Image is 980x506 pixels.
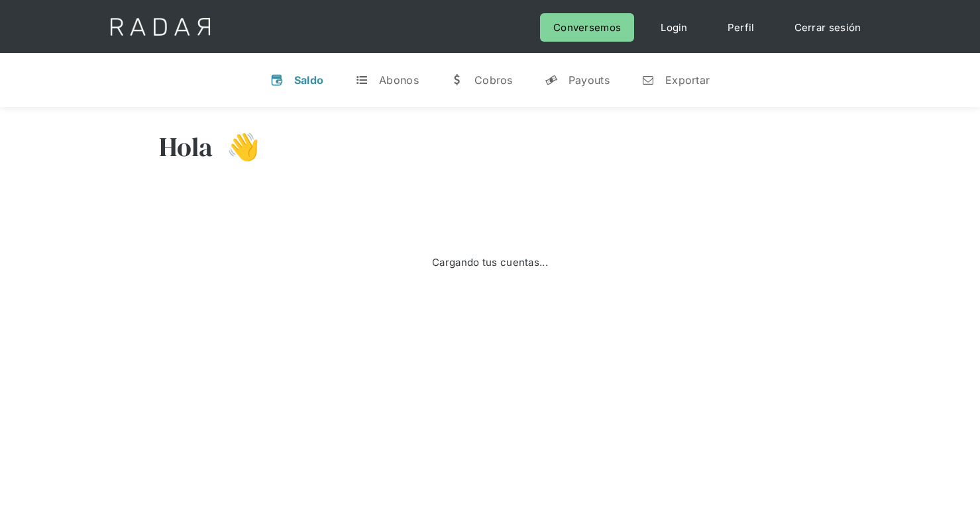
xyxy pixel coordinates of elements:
div: t [355,73,368,87]
a: Login [647,13,701,42]
div: Cobros [474,73,513,87]
div: w [451,73,464,87]
h3: 👋 [213,130,260,163]
div: Abonos [379,73,419,87]
div: Saldo [294,73,324,87]
a: Conversemos [540,13,634,42]
div: Cargando tus cuentas... [432,253,548,271]
div: Exportar [665,73,710,87]
div: n [641,73,655,87]
a: Cerrar sesión [781,13,875,42]
div: y [545,73,558,87]
div: Payouts [569,73,610,87]
a: Perfil [714,13,768,42]
div: v [270,73,284,87]
h3: Hola [159,130,213,163]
